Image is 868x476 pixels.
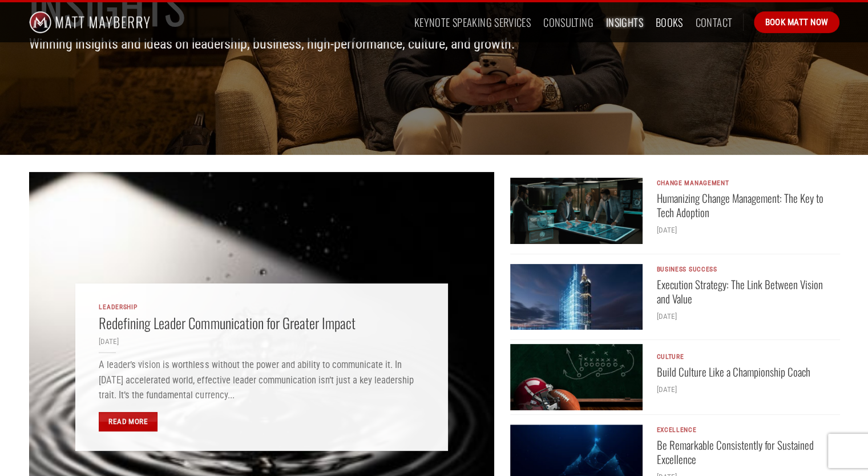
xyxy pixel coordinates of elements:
[99,358,424,403] p: A leader’s vision is worthless without the power and ability to communicate it. In [DATE] acceler...
[656,365,810,379] a: Build Culture Like a Championship Coach
[656,266,826,274] p: Business Success
[656,438,826,467] a: Be Remarkable Consistently for Sustained Excellence
[99,335,424,347] div: [DATE]
[765,15,828,29] span: Book Matt Now
[510,178,642,244] img: tech adoption
[99,303,424,311] p: Leadership
[543,12,594,33] a: Consulting
[414,12,531,33] a: Keynote Speaking Services
[656,310,826,322] div: [DATE]
[606,12,643,33] a: Insights
[656,224,826,236] div: [DATE]
[656,383,826,395] div: [DATE]
[99,314,355,332] a: Redefining Leader Communication for Greater Impact
[656,179,826,187] p: Change Management
[29,2,151,42] img: Matt Mayberry
[29,33,839,55] p: Winning insights and ideas on leadership, business, high-performance, culture, and growth.
[510,264,642,330] img: execution strategy
[754,11,839,33] a: Book Matt Now
[656,426,826,434] p: Excellence
[99,412,157,431] a: Read More
[656,12,683,33] a: Books
[696,12,733,33] a: Contact
[656,353,826,361] p: Culture
[510,344,642,410] img: build culture
[656,191,826,220] a: Humanizing Change Management: The Key to Tech Adoption
[656,278,826,306] a: Execution Strategy: The Link Between Vision and Value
